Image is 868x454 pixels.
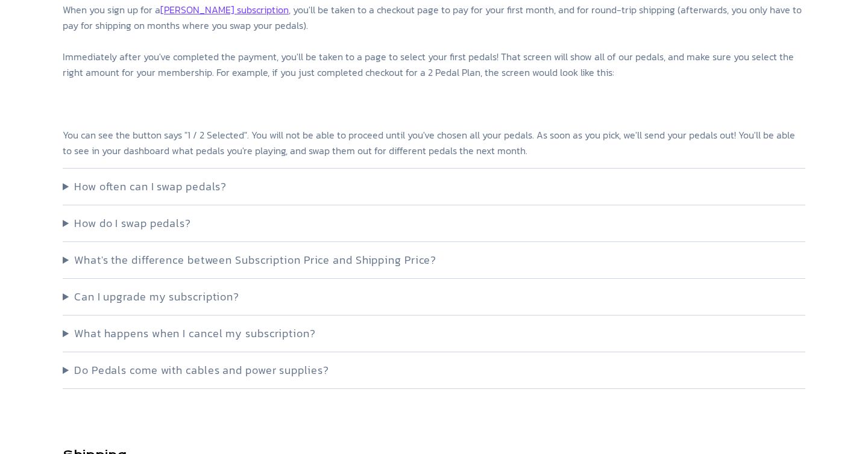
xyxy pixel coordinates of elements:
[63,178,805,195] summary: How often can I swap pedals?
[63,2,805,158] p: When you sign up for a , you'll be taken to a checkout page to pay for your first month, and for ...
[63,288,805,305] summary: Can I upgrade my subscription?
[63,362,805,379] summary: Do Pedals come with cables and power supplies?
[63,128,795,158] resizableimage: You can see the button says "1 / 2 Selected". You will not be able to proceed until you've chosen...
[63,215,805,232] summary: How do I swap pedals?
[63,252,805,269] summary: What's the difference between Subscription Price and Shipping Price?
[160,2,289,17] a: [PERSON_NAME] subscription
[63,325,805,342] summary: What happens when I cancel my subscription?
